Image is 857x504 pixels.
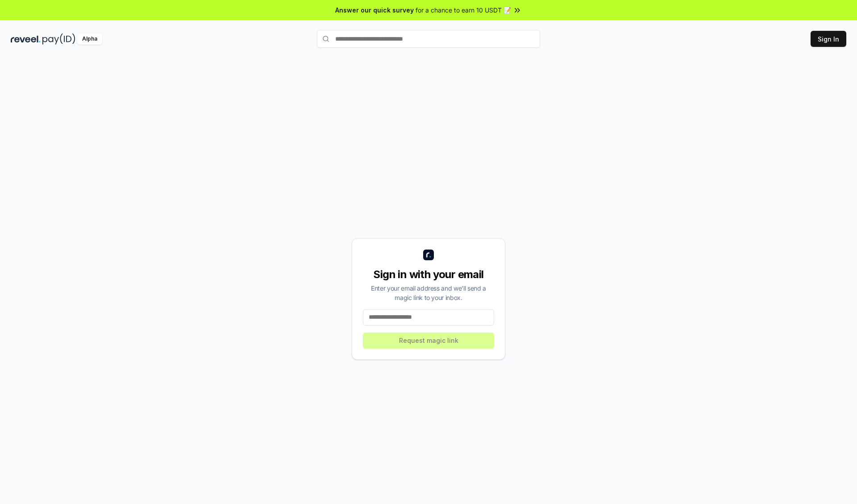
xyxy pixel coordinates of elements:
span: for a chance to earn 10 USDT 📝 [416,5,511,15]
img: reveel_dark [11,33,41,45]
div: Alpha [77,33,102,45]
img: logo_small [423,250,434,260]
div: Sign in with your email [363,267,494,282]
button: Sign In [811,31,846,47]
img: pay_id [42,33,75,45]
div: Enter your email address and we’ll send a magic link to your inbox. [363,283,494,302]
span: Answer our quick survey [335,5,414,15]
